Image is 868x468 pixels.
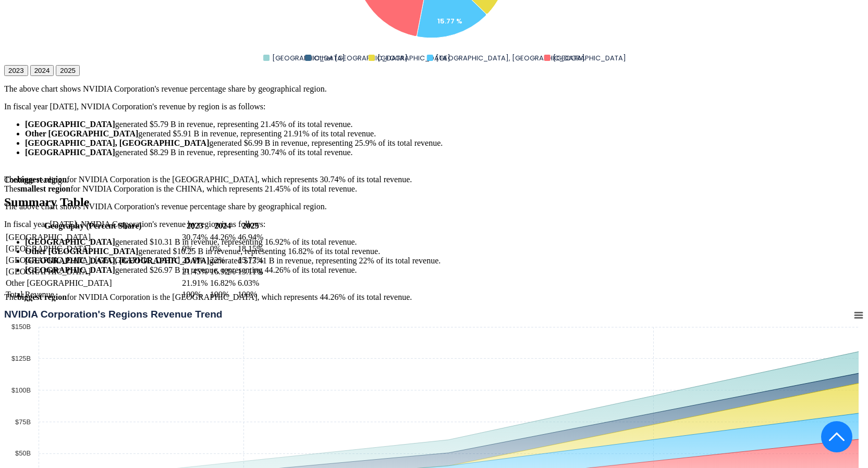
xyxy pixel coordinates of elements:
[25,138,209,147] b: [GEOGRAPHIC_DATA], [GEOGRAPHIC_DATA]
[4,202,864,311] div: The for NVIDIA Corporation is the [GEOGRAPHIC_DATA], which represents 44.26% of its total revenue...
[25,138,864,148] li: generated $6.99 B in revenue, representing 25.9% of its total revenue.
[237,232,264,243] td: 46.94%
[5,255,180,265] td: [GEOGRAPHIC_DATA], [GEOGRAPHIC_DATA]
[437,16,462,26] text: 15.77 %
[237,244,264,254] td: 18.15%
[436,53,585,63] text: [GEOGRAPHIC_DATA], [GEOGRAPHIC_DATA]
[17,175,67,184] b: biggest region
[15,449,31,457] text: $50B
[5,289,180,300] td: Total Revenue
[210,255,236,265] td: 22%
[237,221,264,231] th: 2025
[181,289,208,300] td: 100%
[4,84,864,194] div: The for NVIDIA Corporation is the [GEOGRAPHIC_DATA], which represents 30.74% of its total revenue...
[25,120,115,129] b: [GEOGRAPHIC_DATA]
[30,65,54,76] button: 2024
[210,278,236,288] td: 16.82%
[15,418,31,426] text: $75B
[4,220,864,229] p: In fiscal year [DATE], NVIDIA Corporation's revenue by region is as follows:
[210,267,236,277] td: 16.92%
[4,309,223,320] tspan: NVIDIA Corporation's Regions Revenue Trend
[377,53,450,63] text: [GEOGRAPHIC_DATA]
[237,255,264,265] td: 15.77%
[553,53,626,63] text: [GEOGRAPHIC_DATA]
[181,255,208,265] td: 25.9%
[5,232,180,243] td: [GEOGRAPHIC_DATA]
[11,355,31,362] text: $125B
[56,65,80,76] button: 2025
[25,148,864,157] li: generated $8.29 B in revenue, representing 30.74% of its total revenue.
[4,102,864,111] p: In fiscal year [DATE], NVIDIA Corporation's revenue by region is as follows:
[5,278,180,288] td: Other [GEOGRAPHIC_DATA]
[210,221,236,231] th: 2024
[17,184,70,193] b: smallest region
[181,221,208,231] th: 2023
[4,65,28,76] button: 2023
[237,278,264,288] td: 6.03%
[25,265,115,274] b: [GEOGRAPHIC_DATA]
[210,289,236,300] td: 100%
[25,129,864,138] li: generated $5.91 B in revenue, representing 21.91% of its total revenue.
[181,278,208,288] td: 21.91%
[4,175,68,184] span: Continue reading...
[25,129,138,138] b: Other [GEOGRAPHIC_DATA]
[4,195,864,209] h2: Summary Table
[25,237,864,247] li: generated $10.31 B in revenue, representing 16.92% of its total revenue.
[181,267,208,277] td: 21.45%
[5,244,180,254] td: [GEOGRAPHIC_DATA]
[5,267,180,277] td: [GEOGRAPHIC_DATA]
[272,53,345,63] text: [GEOGRAPHIC_DATA]
[5,221,180,231] th: Geography (Percent Share)
[237,289,264,300] td: 100%
[11,323,31,331] text: $150B
[4,84,864,94] p: The above chart shows NVIDIA Corporation's revenue percentage share by geographical region.
[181,232,208,243] td: 30.74%
[237,267,264,277] td: 13.11%
[25,265,864,275] li: generated $26.97 B in revenue, representing 44.26% of its total revenue.
[210,232,236,243] td: 44.26%
[314,53,408,63] text: Other [GEOGRAPHIC_DATA]
[25,148,115,157] b: [GEOGRAPHIC_DATA]
[25,120,864,129] li: generated $5.79 B in revenue, representing 21.45% of its total revenue.
[11,386,31,394] text: $100B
